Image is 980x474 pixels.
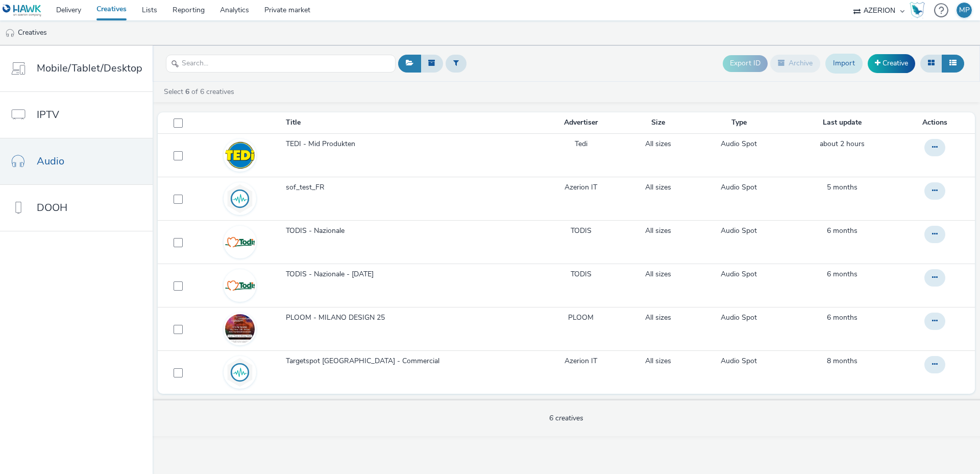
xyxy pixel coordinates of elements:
span: 6 months [827,226,857,235]
img: Hawk Academy [910,2,925,18]
span: 8 months [827,356,857,366]
span: 6 months [827,269,857,279]
a: 16 April 2025, 16:59 [827,269,857,279]
img: audio.svg [225,184,255,214]
div: MP [959,3,970,18]
a: Audio Spot [721,269,757,279]
span: TODIS - Nazionale [286,226,349,236]
a: All sizes [645,269,671,279]
span: about 2 hours [820,139,865,149]
button: Grid [920,55,942,72]
a: Creative [868,54,915,73]
span: 6 creatives [549,413,583,423]
th: Advertiser [537,112,624,133]
a: Audio Spot [721,182,757,193]
a: 30 April 2025, 16:18 [827,182,857,193]
a: Hawk Academy [910,2,929,18]
a: Tedi [575,139,587,149]
th: Actions [899,112,975,133]
a: sof_test_FR [286,182,536,198]
a: TODIS [571,269,592,279]
a: 2 April 2025, 12:27 [827,313,857,323]
a: Targetspot [GEOGRAPHIC_DATA] - Commercial [286,356,536,371]
a: 12 February 2025, 10:47 [827,356,857,366]
input: Search... [166,55,396,73]
a: PLOOM - MILANO DESIGN 25 [286,313,536,328]
button: Archive [770,55,820,72]
span: TEDI - Mid Produkten [286,139,359,149]
span: sof_test_FR [286,182,329,193]
a: All sizes [645,139,671,149]
a: All sizes [645,356,671,366]
span: Mobile/Tablet/Desktop [37,61,142,76]
a: Azerion IT [565,356,597,366]
span: DOOH [37,200,67,215]
th: Type [693,112,786,133]
img: 10392bfa-8316-4c1c-a72f-cb6f9dd54f34.jpg [225,227,255,257]
a: All sizes [645,313,671,323]
a: Audio Spot [721,139,757,149]
th: Last update [786,112,899,133]
span: IPTV [37,107,59,122]
a: Import [825,54,863,73]
img: c90eac30-bf73-45f0-b54a-c6d15d49c514.jpg [225,271,255,300]
a: Audio Spot [721,226,757,236]
a: Azerion IT [565,182,597,193]
span: Targetspot [GEOGRAPHIC_DATA] - Commercial [286,356,444,366]
span: 5 months [827,182,857,192]
a: All sizes [645,226,671,236]
a: 16 April 2025, 16:59 [827,226,857,236]
button: Export ID [723,55,768,72]
img: undefined Logo [3,4,42,17]
span: PLOOM - MILANO DESIGN 25 [286,313,389,323]
th: Size [624,112,693,133]
a: Audio Spot [721,313,757,323]
a: TODIS [571,226,592,236]
a: Audio Spot [721,356,757,366]
img: audio.svg [225,358,255,387]
strong: 6 [185,87,189,97]
a: TODIS - Nazionale - [DATE] [286,269,536,285]
img: audio [5,28,15,38]
a: TEDI - Mid Produkten [286,139,536,154]
a: Select of 6 creatives [163,87,238,97]
img: 81c4baef-025c-448d-9f65-d8e3f725913a.png [225,140,255,170]
span: 6 months [827,313,857,322]
span: TODIS - Nazionale - [DATE] [286,269,378,279]
button: Table [942,55,964,72]
a: PLOOM [568,313,594,323]
a: All sizes [645,182,671,193]
th: Title [285,112,537,133]
span: Audio [37,154,64,169]
img: 79300751-f8b9-4816-853b-e837324fa20a.png [225,314,255,344]
a: 7 October 2025, 16:44 [820,139,865,149]
a: TODIS - Nazionale [286,226,536,241]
